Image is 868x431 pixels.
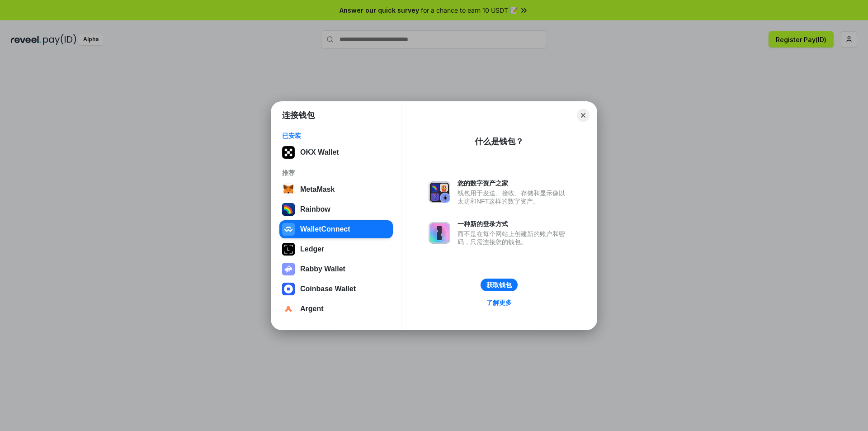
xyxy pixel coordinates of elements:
img: svg+xml,%3Csvg%20width%3D%2228%22%20height%3D%2228%22%20viewBox%3D%220%200%2028%2028%22%20fill%3D... [282,223,295,236]
div: MetaMask [300,185,335,194]
div: 获取钱包 [486,281,512,289]
img: svg+xml,%3Csvg%20xmlns%3D%22http%3A%2F%2Fwww.w3.org%2F2000%2Fsvg%22%20fill%3D%22none%22%20viewBox... [282,263,295,275]
button: MetaMask [279,180,393,199]
button: 获取钱包 [481,279,518,291]
div: 什么是钱包？ [475,136,524,147]
div: 而不是在每个网站上创建新的账户和密码，只需连接您的钱包。 [458,230,570,246]
div: Ledger [300,245,324,253]
div: WalletConnect [300,225,350,233]
img: svg+xml,%3Csvg%20width%3D%2228%22%20height%3D%2228%22%20viewBox%3D%220%200%2028%2028%22%20fill%3D... [282,303,295,315]
button: OKX Wallet [279,143,393,161]
a: 了解更多 [481,297,517,308]
img: svg+xml,%3Csvg%20xmlns%3D%22http%3A%2F%2Fwww.w3.org%2F2000%2Fsvg%22%20fill%3D%22none%22%20viewBox... [429,222,450,244]
img: svg+xml,%3Csvg%20xmlns%3D%22http%3A%2F%2Fwww.w3.org%2F2000%2Fsvg%22%20fill%3D%22none%22%20viewBox... [429,181,450,203]
button: WalletConnect [279,220,393,238]
div: Rabby Wallet [300,265,345,273]
img: 5VZ71FV6L7PA3gg3tXrdQ+DgLhC+75Wq3no69P3MC0NFQpx2lL04Ql9gHK1bRDjsSBIvScBnDTk1WrlGIZBorIDEYJj+rhdgn... [282,146,295,159]
img: svg+xml,%3Csvg%20xmlns%3D%22http%3A%2F%2Fwww.w3.org%2F2000%2Fsvg%22%20width%3D%2228%22%20height%3... [282,243,295,256]
button: Coinbase Wallet [279,280,393,298]
button: Rainbow [279,200,393,218]
img: svg+xml,%3Csvg%20width%3D%2228%22%20height%3D%2228%22%20viewBox%3D%220%200%2028%2028%22%20fill%3D... [282,183,295,196]
div: 推荐 [282,169,390,177]
h1: 连接钱包 [282,110,315,121]
img: svg+xml,%3Csvg%20width%3D%2228%22%20height%3D%2228%22%20viewBox%3D%220%200%2028%2028%22%20fill%3D... [282,283,295,295]
button: Close [577,109,590,122]
div: Rainbow [300,205,330,213]
div: 了解更多 [486,298,512,307]
div: 您的数字资产之家 [458,179,570,187]
div: 已安装 [282,132,390,140]
div: 钱包用于发送、接收、存储和显示像以太坊和NFT这样的数字资产。 [458,189,570,205]
div: Coinbase Wallet [300,285,356,293]
button: Rabby Wallet [279,260,393,278]
button: Ledger [279,240,393,258]
div: OKX Wallet [300,148,339,156]
img: svg+xml,%3Csvg%20width%3D%22120%22%20height%3D%22120%22%20viewBox%3D%220%200%20120%20120%22%20fil... [282,203,295,216]
div: 一种新的登录方式 [458,220,570,228]
button: Argent [279,300,393,318]
div: Argent [300,305,324,313]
